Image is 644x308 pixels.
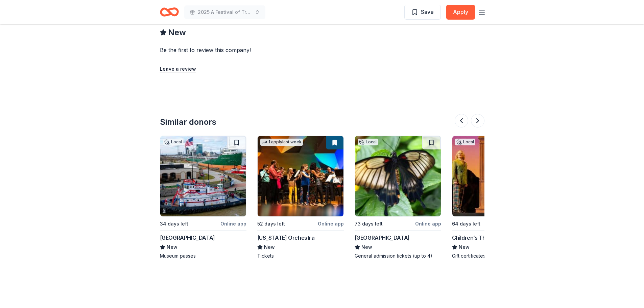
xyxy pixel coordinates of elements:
span: Save [421,7,434,16]
div: 34 days left [160,220,188,228]
div: Tickets [257,253,344,259]
img: Image for National Museum of the Great Lakes [160,136,246,216]
div: Online app [415,219,441,228]
img: Image for Franklin Park Conservatory and Botanical Gardens [355,136,441,216]
div: 73 days left [355,220,383,228]
div: Local [163,139,183,145]
div: [GEOGRAPHIC_DATA] [160,234,215,242]
div: [US_STATE] Orchestra [257,234,315,242]
div: Online app [220,219,246,228]
div: 1 apply last week [260,139,303,146]
div: Local [358,139,378,145]
button: Apply [446,5,475,20]
span: New [361,243,372,251]
div: Similar donors [160,117,216,127]
button: 2025 A Festival of Trees Event [184,5,265,19]
button: Leave a review [160,65,196,73]
span: New [459,243,470,251]
a: Image for National Museum of the Great LakesLocal34 days leftOnline app[GEOGRAPHIC_DATA]NewMuseum... [160,136,246,259]
span: New [167,243,177,251]
a: Image for Children’s Theatre of CincinnatiLocal64 days leftOnline appChildren’s Theatre of [GEOGR... [452,136,539,259]
a: Image for Minnesota Orchestra1 applylast week52 days leftOnline app[US_STATE] OrchestraNewTickets [257,136,344,259]
div: Be the first to review this company! [160,46,333,54]
div: Children’s Theatre of [GEOGRAPHIC_DATA] [452,234,539,242]
button: Save [404,5,441,20]
span: New [168,27,186,38]
a: Image for Franklin Park Conservatory and Botanical GardensLocal73 days leftOnline app[GEOGRAPHIC_... [355,136,441,259]
span: New [264,243,275,251]
div: 52 days left [257,220,285,228]
div: Online app [318,219,344,228]
img: Image for Minnesota Orchestra [258,136,343,216]
img: Image for Children’s Theatre of Cincinnati [452,136,538,216]
div: Museum passes [160,253,246,259]
div: [GEOGRAPHIC_DATA] [355,234,410,242]
div: Local [455,139,475,145]
a: Home [160,4,179,20]
div: Gift certificates [452,253,539,259]
span: 2025 A Festival of Trees Event [198,8,252,16]
div: 64 days left [452,220,480,228]
div: General admission tickets (up to 4) [355,253,441,259]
